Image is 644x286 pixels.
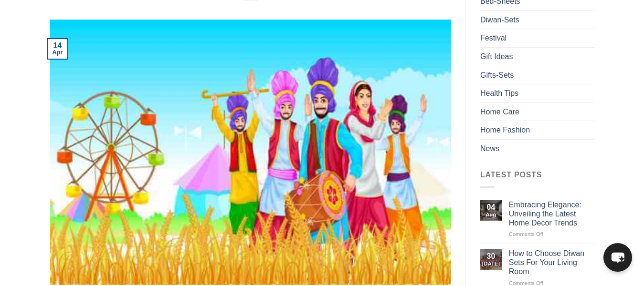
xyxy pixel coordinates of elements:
a: Diwan-Sets [480,11,519,29]
img: Baisakhi [50,20,451,285]
a: Festival [480,30,507,48]
span: Comments Off [508,280,543,286]
span: Latest Posts [480,171,542,179]
a: How to Choose Diwan Sets For Your Living Room [508,249,594,276]
a: Embracing Elegance: Unveiling the Latest Home Decor Trends [508,200,594,228]
a: Gifts-Sets [480,66,514,84]
a: News [480,140,499,158]
a: Gift Ideas [480,48,513,66]
a: Health Tips [480,84,518,102]
a: Home Care [480,103,519,121]
a: Home Fashion [480,121,530,139]
span: Comments Off [508,231,543,237]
